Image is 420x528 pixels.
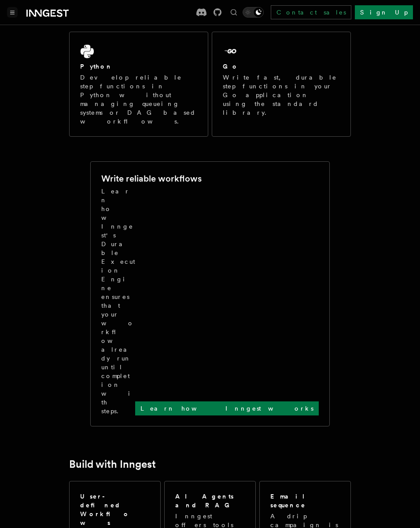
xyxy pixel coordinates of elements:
[80,62,113,71] h2: Python
[271,5,351,19] a: Contact sales
[243,7,264,18] button: Toggle dark mode
[355,5,413,19] a: Sign Up
[212,32,351,137] a: GoWrite fast, durable step functions in your Go application using the standard library.
[228,7,239,18] button: Find something...
[69,458,156,470] a: Build with Inngest
[80,492,150,527] h2: User-defined Workflows
[101,187,135,415] p: Learn how Inngest's Durable Execution Engine ensures that your workflow already run until complet...
[80,73,197,126] p: Develop reliable step functions in Python without managing queueing systems or DAG based workflows.
[270,492,340,510] h2: Email sequence
[69,32,208,137] a: PythonDevelop reliable step functions in Python without managing queueing systems or DAG based wo...
[175,492,245,510] h2: AI Agents and RAG
[223,62,239,71] h2: Go
[101,172,202,185] h2: Write reliable workflows
[135,401,319,415] a: Learn how Inngest works
[223,73,340,117] p: Write fast, durable step functions in your Go application using the standard library.
[140,404,313,413] p: Learn how Inngest works
[7,7,18,18] button: Toggle navigation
